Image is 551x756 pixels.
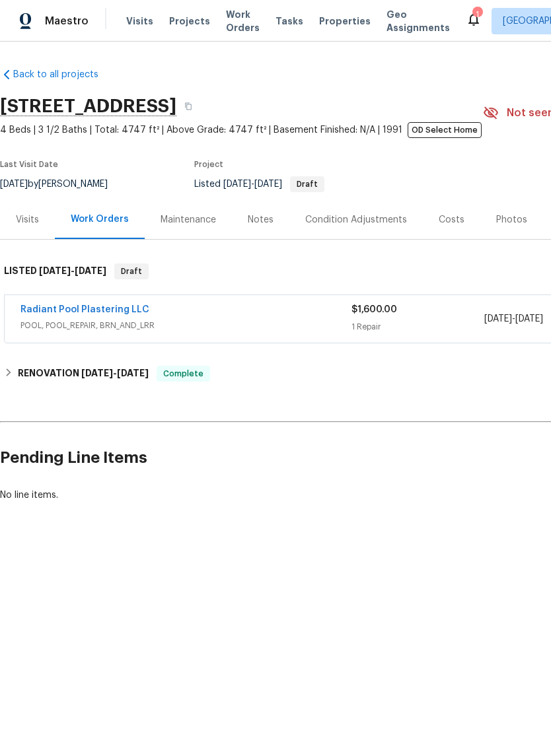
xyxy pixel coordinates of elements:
a: Radiant Pool Plastering LLC [20,305,149,314]
div: Notes [248,213,274,226]
span: Maestro [45,15,89,28]
div: Condition Adjustments [305,213,407,226]
span: - [39,266,106,275]
div: Work Orders [71,213,129,226]
span: Draft [116,265,147,278]
span: [DATE] [75,266,106,275]
span: Visits [126,15,153,28]
span: Projects [169,15,210,28]
span: POOL, POOL_REPAIR, BRN_AND_LRR [20,319,351,332]
span: [DATE] [81,368,113,378]
span: Project [194,160,223,168]
span: $1,600.00 [351,305,397,314]
button: Copy Address [176,94,200,118]
span: Tasks [275,17,303,26]
div: 1 [472,8,482,21]
h6: LISTED [4,263,106,279]
span: Draft [291,180,323,188]
span: [DATE] [223,180,251,189]
span: - [484,312,543,326]
span: [DATE] [515,314,543,324]
span: Geo Assignments [386,8,450,34]
span: - [81,368,149,378]
span: Complete [158,367,209,380]
span: - [223,180,282,189]
div: Visits [16,213,39,226]
span: [DATE] [39,266,71,275]
span: Work Orders [226,8,260,34]
span: Properties [319,15,371,28]
div: 1 Repair [351,320,484,333]
h6: RENOVATION [18,366,149,382]
span: [DATE] [117,368,149,378]
div: Photos [496,213,527,226]
div: Costs [439,213,464,226]
span: [DATE] [254,180,282,189]
span: [DATE] [484,314,512,324]
div: Maintenance [161,213,216,226]
span: OD Select Home [408,122,482,138]
span: Listed [194,180,324,189]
